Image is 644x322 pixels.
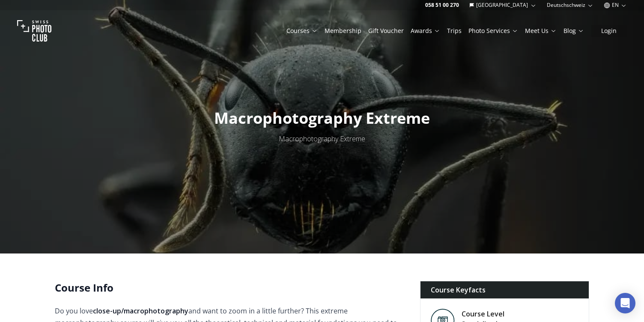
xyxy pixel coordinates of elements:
[283,25,321,37] button: Courses
[279,134,365,143] span: Macrophotography Extreme
[214,107,430,128] span: Macrophotography Extreme
[420,281,589,298] div: Course Keyfacts
[591,25,627,37] button: Login
[365,25,407,37] button: Gift Voucher
[522,25,560,37] button: Meet Us
[525,27,557,35] a: Meet Us
[321,25,365,37] button: Membership
[462,309,504,319] div: Course Level
[444,25,465,37] button: Trips
[286,27,318,35] a: Courses
[447,27,462,35] a: Trips
[563,27,584,35] a: Blog
[368,27,404,35] a: Gift Voucher
[615,293,635,313] div: Open Intercom Messenger
[560,25,587,37] button: Blog
[325,27,361,35] a: Membership
[93,306,188,316] strong: close-up/macrophotography
[55,281,406,295] h2: Course Info
[425,2,459,9] a: 058 51 00 270
[407,25,444,37] button: Awards
[411,27,440,35] a: Awards
[17,14,51,48] img: Swiss photo club
[465,25,522,37] button: Photo Services
[468,27,518,35] a: Photo Services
